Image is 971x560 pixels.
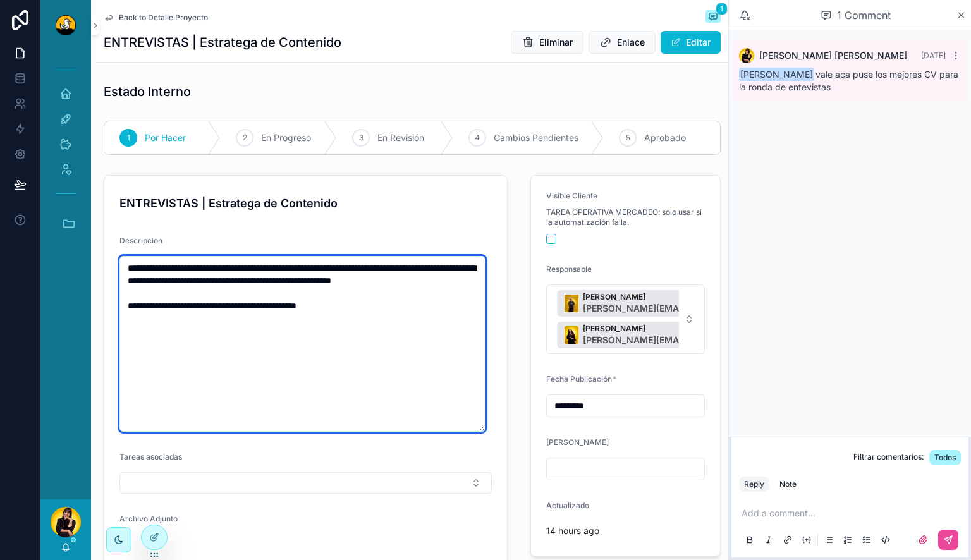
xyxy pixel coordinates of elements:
span: Cambios Pendientes [494,131,578,144]
img: App logo [56,15,76,35]
span: Enlace [617,36,645,49]
span: 2 [243,133,247,143]
span: Back to Detalle Proyecto [119,13,208,23]
span: [PERSON_NAME] [546,437,609,447]
span: Visible Cliente [546,191,597,200]
button: 1 [705,10,721,25]
button: Editar [661,31,721,54]
span: En Progreso [261,131,311,144]
a: Back to Detalle Proyecto [104,13,208,23]
span: Responsable [546,264,592,274]
span: Actualizado [546,501,589,510]
span: [DATE] [921,51,946,60]
span: Descripcion [119,236,162,245]
p: 14 hours ago [546,525,599,537]
button: Eliminar [511,31,583,54]
button: Reply [739,477,769,492]
span: 1 [716,3,728,15]
span: 1 Comment [837,8,891,23]
div: Note [779,479,797,489]
span: En Revisión [377,131,424,144]
h1: Estado Interno [104,83,191,100]
span: [PERSON_NAME][EMAIL_ADDRESS][PERSON_NAME][DOMAIN_NAME] [583,302,785,315]
span: [PERSON_NAME] [583,292,785,302]
div: scrollable content [40,51,91,259]
button: Todos [929,450,961,465]
span: TAREA OPERATIVA MERCADEO: solo usar si la automatización falla. [546,207,705,228]
h4: ENTREVISTAS | Estratega de Contenido [119,195,492,212]
span: 5 [626,133,630,143]
button: Select Button [119,472,492,494]
span: 1 [127,133,130,143]
span: [PERSON_NAME] [PERSON_NAME] [759,49,907,62]
span: Tareas asociadas [119,452,182,461]
span: vale aca puse los mejores CV para la ronda de entevistas [739,69,958,92]
span: Archivo Adjunto [119,514,178,523]
span: Fecha Publicación [546,374,612,384]
span: [PERSON_NAME] [583,324,785,334]
button: Select Button [546,284,705,354]
button: Unselect 2 [557,322,803,348]
span: Eliminar [539,36,573,49]
button: Note [774,477,802,492]
button: Unselect 12 [557,290,803,317]
span: Aprobado [644,131,686,144]
span: Por Hacer [145,131,186,144]
span: 4 [475,133,480,143]
span: 3 [359,133,363,143]
span: Filtrar comentarios: [853,452,924,465]
button: Enlace [589,31,656,54]
span: [PERSON_NAME] [739,68,814,81]
h1: ENTREVISTAS | Estratega de Contenido [104,33,341,51]
span: [PERSON_NAME][EMAIL_ADDRESS][PERSON_NAME][DOMAIN_NAME] [583,334,785,346]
